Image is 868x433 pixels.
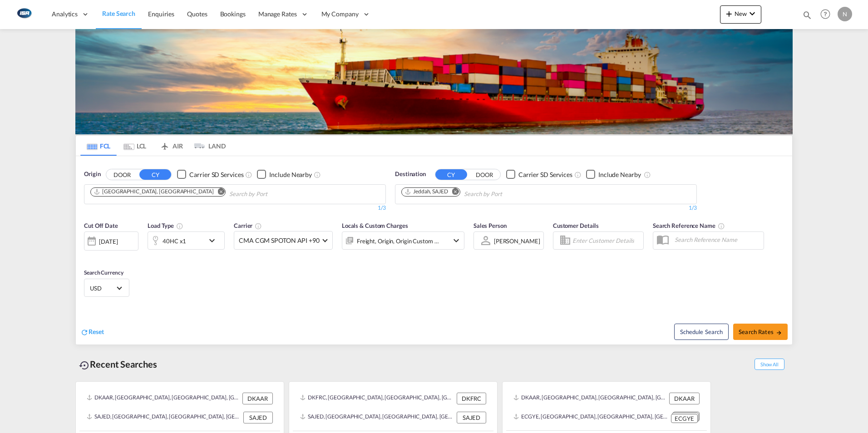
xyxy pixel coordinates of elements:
div: icon-magnify [802,10,812,24]
md-icon: icon-arrow-right [776,330,782,336]
div: SAJED, Jeddah, Saudi Arabia, Middle East, Middle East [300,412,454,423]
div: N [838,7,852,21]
span: USD [90,284,115,292]
div: [PERSON_NAME] [494,237,540,245]
div: Press delete to remove this chip. [404,188,450,196]
div: Jeddah, SAJED [404,188,448,196]
div: Include Nearby [598,170,641,179]
button: CY [139,169,171,180]
md-chips-wrap: Chips container. Use arrow keys to select chips. [89,185,319,202]
md-icon: The selected Trucker/Carrierwill be displayed in the rate results If the rates are from another f... [255,222,262,230]
div: ECGYE, Guayaquil, Ecuador, South America, Americas [513,412,669,423]
div: Recent Searches [75,354,161,374]
div: Help [818,6,838,23]
md-checkbox: Checkbox No Ink [257,170,312,179]
div: 1/3 [395,204,697,212]
md-select: Select Currency: $ USDUnited States Dollar [89,281,124,295]
md-pagination-wrapper: Use the left and right arrow keys to navigate between tabs [80,136,226,156]
input: Enter Customer Details [572,234,641,247]
md-icon: icon-magnify [802,10,812,20]
span: New [724,10,758,17]
div: SAJED, Jeddah, Saudi Arabia, Middle East, Middle East [87,412,241,423]
div: DKFRC, Fredericia, Denmark, Northern Europe, Europe [300,393,454,404]
span: Manage Rates [258,10,297,19]
div: DKAAR [242,393,273,404]
div: DKAAR, Aarhus, Denmark, Northern Europe, Europe [87,393,240,404]
input: Search Reference Name [670,233,764,246]
md-select: Sales Person: Nicolai Seidler [493,234,541,247]
input: Chips input. [229,187,316,202]
div: Include Nearby [269,170,312,179]
md-checkbox: Checkbox No Ink [506,170,572,179]
span: Enquiries [148,10,174,18]
span: Cut Off Date [84,222,118,229]
md-icon: icon-airplane [159,141,170,148]
md-datepicker: Select [84,250,91,262]
span: Load Type [148,222,183,229]
md-icon: Unchecked: Search for CY (Container Yard) services for all selected carriers.Checked : Search for... [245,171,252,178]
div: DKFRC [457,393,486,404]
button: DOOR [106,169,138,180]
img: LCL+%26+FCL+BACKGROUND.png [75,29,793,134]
md-icon: icon-backup-restore [79,360,90,371]
button: DOOR [469,169,500,180]
span: Bookings [220,10,246,18]
span: Destination [395,170,426,179]
button: Remove [446,188,460,197]
md-tab-item: LCL [117,136,153,156]
div: Freight Origin Origin Custom Factory Stuffingicon-chevron-down [342,231,464,250]
button: Note: By default Schedule search will only considerorigin ports, destination ports and cut off da... [674,324,729,340]
md-icon: icon-chevron-down [451,235,462,246]
span: Help [818,6,833,22]
button: CY [435,169,467,180]
md-icon: icon-information-outline [176,222,183,230]
md-icon: icon-refresh [80,328,89,336]
md-icon: Your search will be saved by the below given name [718,222,725,230]
div: Freight Origin Origin Custom Factory Stuffing [357,235,439,247]
span: CMA CGM SPOTON API +90 [239,236,320,245]
div: 40HC x1icon-chevron-down [148,231,225,250]
div: DKAAR, Aarhus, Denmark, Northern Europe, Europe [513,393,667,404]
md-icon: icon-plus 400-fg [724,8,735,19]
md-icon: icon-chevron-down [207,235,222,246]
md-checkbox: Checkbox No Ink [586,170,641,179]
div: ECGYE [671,414,698,423]
div: icon-refreshReset [80,327,104,337]
div: Press delete to remove this chip. [94,188,215,196]
button: icon-plus 400-fgNewicon-chevron-down [720,5,761,24]
button: Search Ratesicon-arrow-right [733,324,788,340]
div: Carrier SD Services [518,170,572,179]
span: Analytics [52,10,78,19]
span: Sales Person [473,222,507,229]
input: Chips input. [464,187,550,202]
div: SAJED [457,412,486,423]
div: DKAAR [669,393,700,404]
span: Quotes [187,10,207,18]
md-tab-item: FCL [80,136,117,156]
md-tab-item: LAND [189,136,226,156]
span: Origin [84,170,100,179]
button: Remove [212,188,225,197]
md-tab-item: AIR [153,136,189,156]
div: 40HC x1 [163,235,186,247]
div: SAJED [243,412,273,423]
div: [DATE] [99,237,118,246]
span: Rate Search [102,10,135,17]
md-chips-wrap: Chips container. Use arrow keys to select chips. [400,185,554,202]
img: 1aa151c0c08011ec8d6f413816f9a227.png [14,4,34,25]
div: Aarhus, DKAAR [94,188,213,196]
span: Search Currency [84,269,123,276]
md-icon: Unchecked: Ignores neighbouring ports when fetching rates.Checked : Includes neighbouring ports w... [314,171,321,178]
div: [DATE] [84,231,138,251]
span: Search Reference Name [653,222,725,229]
span: My Company [321,10,359,19]
md-icon: icon-chevron-down [747,8,758,19]
span: Locals & Custom Charges [342,222,408,229]
span: Search Rates [739,328,782,335]
span: Reset [89,328,104,335]
div: 1/3 [84,204,386,212]
span: Show All [755,359,784,370]
div: Carrier SD Services [189,170,243,179]
span: Carrier [234,222,262,229]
